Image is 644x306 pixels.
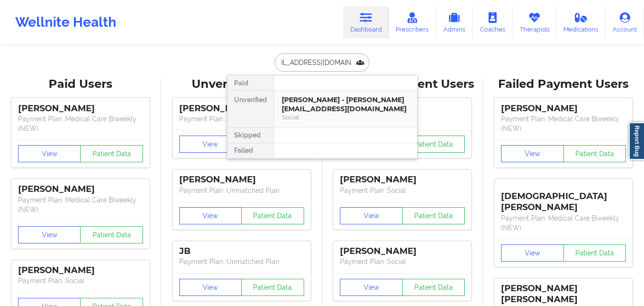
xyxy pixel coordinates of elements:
[557,7,606,38] a: Medications
[282,95,409,113] div: [PERSON_NAME] - [PERSON_NAME][EMAIL_ADDRESS][DOMAIN_NAME]
[179,246,304,257] div: JB
[473,7,512,38] a: Coaches
[402,279,465,296] button: Patient Data
[227,91,274,128] div: Unverified
[227,75,274,91] div: Paid
[282,113,409,121] div: Social
[501,184,626,213] div: [DEMOGRAPHIC_DATA][PERSON_NAME]
[501,283,626,305] div: [PERSON_NAME] [PERSON_NAME]
[179,279,242,296] button: View
[179,257,304,266] p: Payment Plan : Unmatched Plan
[501,114,626,133] p: Payment Plan : Medical Care Biweekly (NEW)
[18,195,143,214] p: Payment Plan : Medical Care Biweekly (NEW)
[179,174,304,185] div: [PERSON_NAME]
[241,207,304,224] button: Patient Data
[436,7,473,38] a: Admins
[241,279,304,296] button: Patient Data
[168,77,316,92] div: Unverified Users
[501,145,564,162] button: View
[340,246,465,257] div: [PERSON_NAME]
[340,207,403,224] button: View
[402,136,465,153] button: Patient Data
[179,103,304,114] div: [PERSON_NAME]
[501,103,626,114] div: [PERSON_NAME]
[340,174,465,185] div: [PERSON_NAME]
[501,244,564,262] button: View
[18,226,81,243] button: View
[501,213,626,232] p: Payment Plan : Medical Care Biweekly (NEW)
[80,145,143,162] button: Patient Data
[490,77,637,92] div: Failed Payment Users
[18,276,143,285] p: Payment Plan : Social
[179,114,304,124] p: Payment Plan : Unmatched Plan
[227,128,274,143] div: Skipped
[179,207,242,224] button: View
[18,114,143,133] p: Payment Plan : Medical Care Biweekly (NEW)
[563,244,626,262] button: Patient Data
[402,207,465,224] button: Patient Data
[18,103,143,114] div: [PERSON_NAME]
[227,143,274,158] div: Failed
[340,279,403,296] button: View
[80,226,143,243] button: Patient Data
[18,265,143,276] div: [PERSON_NAME]
[389,7,436,38] a: Prescribers
[18,184,143,195] div: [PERSON_NAME]
[629,122,644,160] a: Report Bug
[343,7,389,38] a: Dashboard
[340,186,465,195] p: Payment Plan : Social
[18,145,81,162] button: View
[340,257,465,266] p: Payment Plan : Social
[605,7,644,38] a: Account
[7,77,154,92] div: Paid Users
[512,7,557,38] a: Therapists
[179,136,242,153] button: View
[179,186,304,195] p: Payment Plan : Unmatched Plan
[563,145,626,162] button: Patient Data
